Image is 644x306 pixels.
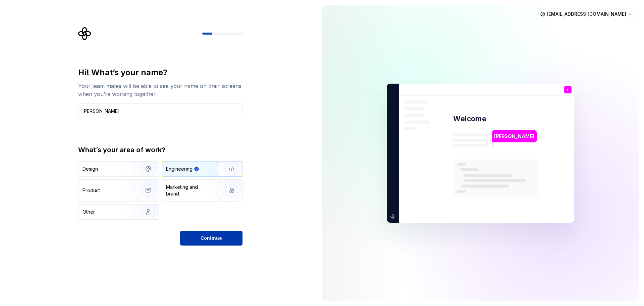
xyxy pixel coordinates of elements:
div: What’s your area of work? [78,145,243,155]
div: Hi! What’s your name? [78,67,243,78]
p: [PERSON_NAME] [494,132,534,140]
button: Continue [180,231,243,246]
button: [EMAIL_ADDRESS][DOMAIN_NAME] [537,8,636,20]
div: Your team mates will be able to see your name on their screens when you’re working together. [78,82,243,98]
div: Marketing and brand [166,184,211,197]
div: Other [83,209,95,215]
div: Product [83,187,100,194]
p: Welcome [453,114,486,124]
p: r [567,88,569,91]
span: [EMAIL_ADDRESS][DOMAIN_NAME] [547,11,626,17]
svg: Supernova Logo [78,27,92,40]
div: Design [83,166,98,172]
div: Engineering [166,166,193,172]
span: Continue [201,235,222,242]
input: Han Solo [78,103,243,118]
